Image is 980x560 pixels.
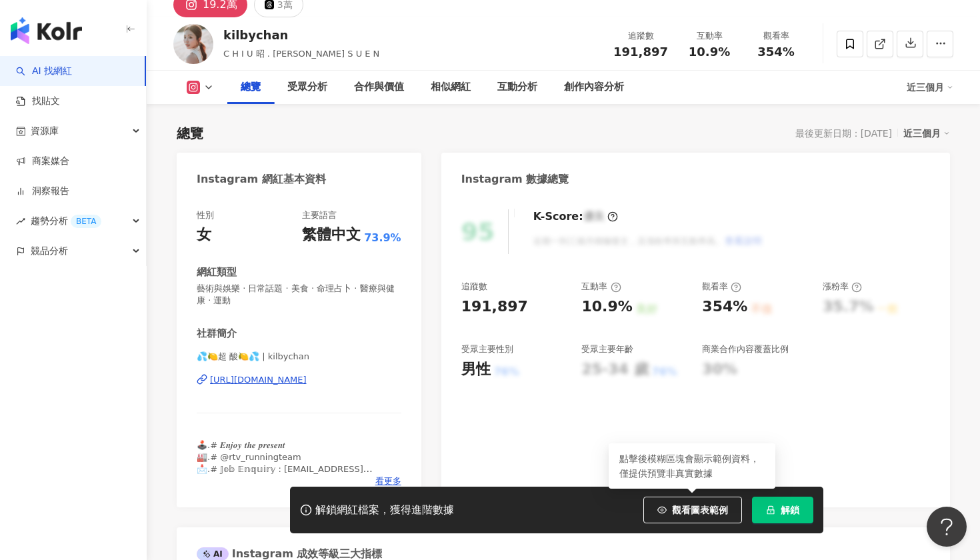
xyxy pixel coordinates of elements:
[461,281,487,293] div: 追蹤數
[581,343,633,355] div: 受眾主要年齡
[302,225,361,245] div: 繁體中文
[702,281,741,293] div: 觀看率
[364,231,401,245] span: 73.9%
[903,125,950,142] div: 近三個月
[581,281,621,293] div: 互動率
[672,505,728,515] span: 觀看圖表範例
[197,265,237,279] div: 網紅類型
[781,505,799,515] span: 解鎖
[223,27,379,43] div: kilbychan
[31,236,68,266] span: 競品分析
[354,79,404,95] div: 合作與價值
[564,79,624,95] div: 創作內容分析
[197,327,237,341] div: 社群簡介
[702,297,747,317] div: 354%
[197,225,211,245] div: 女
[16,65,72,78] a: searchAI 找網紅
[16,185,69,198] a: 洞察報告
[16,217,25,226] span: rise
[431,79,471,95] div: 相似網紅
[287,79,327,95] div: 受眾分析
[795,128,892,139] div: 最後更新日期：[DATE]
[907,77,953,98] div: 近三個月
[757,45,795,59] span: 354%
[197,374,401,386] a: [URL][DOMAIN_NAME]
[533,209,618,224] div: K-Score :
[766,505,775,515] span: lock
[71,215,101,228] div: BETA
[315,503,454,517] div: 解鎖網紅檔案，獲得進階數據
[684,29,735,43] div: 互動率
[613,45,668,59] span: 191,897
[31,116,59,146] span: 資源庫
[461,359,491,380] div: 男性
[197,172,326,187] div: Instagram 網紅基本資料
[375,475,401,487] span: 看更多
[197,283,401,307] span: 藝術與娛樂 · 日常話題 · 美食 · 命理占卜 · 醫療與健康 · 運動
[177,124,203,143] div: 總覽
[241,79,261,95] div: 總覽
[461,297,528,317] div: 191,897
[197,351,401,363] span: 💦🍋超 酸🍋💦 | kilbychan
[197,440,373,499] span: 🕹️.# 𝑬𝒏𝒋𝒐𝒚 𝒕𝒉𝒆 𝒑𝒓𝒆𝒔𝒆𝒏𝒕 🏭.# @rtv_runningteam 📩.# 𝕁𝕠𝕓 𝔼𝕟𝕢𝕦𝕚𝕣𝕪 : [EMAIL_ADDRESS][DOMAIN_NAME] 🖤.#@pi...
[581,297,632,317] div: 10.9%
[752,497,813,523] button: 解鎖
[223,49,379,59] span: C H I U 昭 . [PERSON_NAME] S U E N
[823,281,862,293] div: 漲粉率
[16,95,60,108] a: 找貼文
[497,79,537,95] div: 互動分析
[11,17,82,44] img: logo
[613,29,668,43] div: 追蹤數
[702,343,789,355] div: 商業合作內容覆蓋比例
[302,209,337,221] div: 主要語言
[643,497,742,523] button: 觀看圖表範例
[197,209,214,221] div: 性別
[210,374,307,386] div: [URL][DOMAIN_NAME]
[461,343,513,355] div: 受眾主要性別
[461,172,569,187] div: Instagram 數據總覽
[31,206,101,236] span: 趨勢分析
[689,45,730,59] span: 10.9%
[751,29,801,43] div: 觀看率
[173,24,213,64] img: KOL Avatar
[16,155,69,168] a: 商案媒合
